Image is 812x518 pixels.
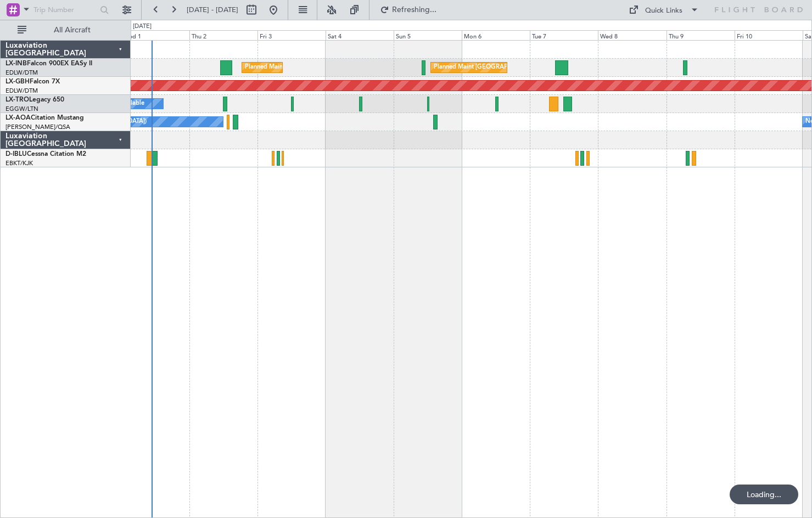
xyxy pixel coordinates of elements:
span: LX-AOA [5,115,31,121]
input: Trip Number [33,2,97,18]
div: Wed 1 [121,30,189,40]
div: [DATE] [133,22,152,31]
div: Quick Links [645,5,682,16]
a: LX-AOACitation Mustang [5,115,84,121]
div: Loading... [730,485,798,504]
a: LX-INBFalcon 900EX EASy II [5,60,92,67]
span: D-IBLU [5,151,27,157]
span: LX-TRO [5,97,29,103]
button: Refreshing... [375,1,441,19]
div: Planned Maint [GEOGRAPHIC_DATA] [245,59,350,76]
div: Sat 4 [326,30,394,40]
a: EDLW/DTM [5,69,38,77]
button: All Aircraft [12,21,119,39]
span: LX-INB [5,60,27,67]
span: LX-GBH [5,78,30,85]
a: [PERSON_NAME]/QSA [5,123,70,131]
span: All Aircraft [29,26,116,34]
div: Thu 9 [667,30,735,40]
div: Sun 5 [394,30,462,40]
div: Planned Maint [GEOGRAPHIC_DATA] ([GEOGRAPHIC_DATA]) [434,59,607,76]
div: Wed 8 [598,30,666,40]
div: Thu 2 [189,30,257,40]
div: Mon 6 [462,30,530,40]
a: LX-TROLegacy 650 [5,97,64,103]
a: EGGW/LTN [5,105,38,113]
a: EDLW/DTM [5,87,38,95]
button: Quick Links [623,1,704,19]
a: LX-GBHFalcon 7X [5,78,60,85]
div: Fri 10 [735,30,803,40]
div: Tue 7 [530,30,598,40]
span: [DATE] - [DATE] [187,5,238,15]
span: Refreshing... [391,6,438,14]
a: D-IBLUCessna Citation M2 [5,151,86,157]
div: Fri 3 [257,30,326,40]
a: EBKT/KJK [5,159,33,167]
